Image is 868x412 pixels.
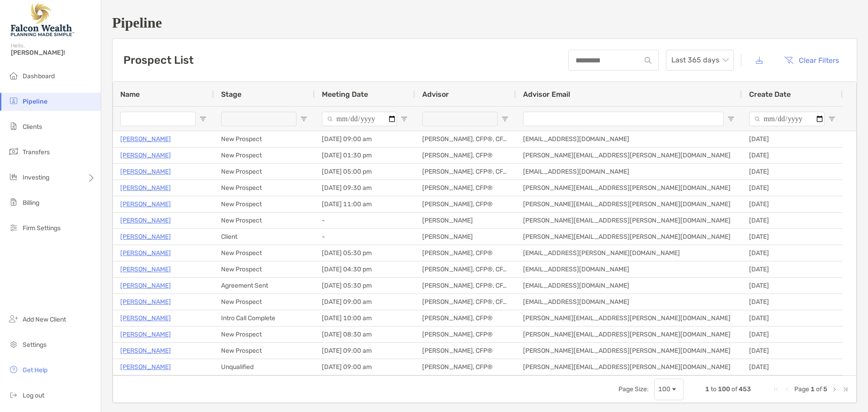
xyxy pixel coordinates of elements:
div: Page Size: [618,385,649,393]
div: [PERSON_NAME][EMAIL_ADDRESS][PERSON_NAME][DOMAIN_NAME] [516,359,742,375]
span: Investing [23,174,49,181]
img: settings icon [8,339,19,350]
a: [PERSON_NAME] [120,215,171,226]
div: Client [214,229,315,245]
div: [PERSON_NAME], CFP® [415,327,516,342]
button: Open Filter Menu [401,115,408,123]
h1: Pipeline [112,14,857,31]
a: [PERSON_NAME] [120,361,171,373]
button: Open Filter Menu [199,115,207,123]
a: [PERSON_NAME] [120,345,171,356]
div: [PERSON_NAME] [415,229,516,245]
span: Settings [23,341,47,349]
div: New Prospect [214,213,315,228]
span: Meeting Date [322,90,368,99]
span: 1 [811,385,815,393]
img: dashboard icon [8,70,19,81]
button: Clear Filters [777,50,846,70]
span: Clients [23,123,42,131]
img: Falcon Wealth Planning Logo [11,4,74,36]
div: [PERSON_NAME][EMAIL_ADDRESS][PERSON_NAME][DOMAIN_NAME] [516,180,742,196]
img: firm-settings icon [8,222,19,233]
div: [EMAIL_ADDRESS][DOMAIN_NAME] [516,278,742,294]
span: Name [120,90,140,99]
img: investing icon [8,171,19,182]
span: Advisor [422,90,449,99]
img: transfers icon [8,146,19,157]
div: [PERSON_NAME][EMAIL_ADDRESS][PERSON_NAME][DOMAIN_NAME] [516,327,742,342]
span: 100 [718,385,730,393]
p: [PERSON_NAME] [120,231,171,242]
div: First Page [773,386,780,393]
span: Advisor Email [523,90,570,99]
img: add_new_client icon [8,313,19,324]
div: [DATE] 09:00 am [315,294,415,310]
div: [PERSON_NAME], CFP®, CFA® [415,261,516,277]
div: [DATE] 08:30 am [315,327,415,342]
span: 1 [705,385,709,393]
span: Billing [23,199,39,207]
div: [DATE] [742,261,843,277]
div: Unqualified [214,359,315,375]
div: Next Page [831,386,838,393]
p: [PERSON_NAME] [120,150,171,161]
span: Dashboard [23,72,55,80]
div: [PERSON_NAME][EMAIL_ADDRESS][PERSON_NAME][DOMAIN_NAME] [516,147,742,163]
div: [PERSON_NAME], CFP® [415,343,516,359]
span: Log out [23,392,44,399]
div: [DATE] [742,327,843,342]
span: of [731,385,737,393]
div: [DATE] [742,164,843,180]
span: to [711,385,717,393]
div: [PERSON_NAME], CFP®, CFA® [415,164,516,180]
div: [DATE] 05:30 pm [315,278,415,294]
div: [DATE] [742,294,843,310]
div: [DATE] [742,180,843,196]
h3: Prospect List [123,54,193,66]
div: [PERSON_NAME][EMAIL_ADDRESS][PERSON_NAME][DOMAIN_NAME] [516,229,742,245]
div: [DATE] [742,229,843,245]
span: Add New Client [23,316,66,323]
div: New Prospect [214,180,315,196]
div: New Prospect [214,343,315,359]
div: Last Page [842,386,849,393]
a: [PERSON_NAME] [120,199,171,210]
input: Name Filter Input [120,112,196,126]
div: [PERSON_NAME][EMAIL_ADDRESS][PERSON_NAME][DOMAIN_NAME] [516,343,742,359]
div: Previous Page [783,386,791,393]
div: Intro Call Complete [214,310,315,326]
div: [PERSON_NAME], CFP® [415,359,516,375]
a: [PERSON_NAME] [120,247,171,259]
div: New Prospect [214,294,315,310]
span: Firm Settings [23,224,61,232]
a: [PERSON_NAME] [120,280,171,291]
span: 5 [823,385,827,393]
div: [PERSON_NAME], CFP®, CFA® [415,278,516,294]
div: [DATE] 09:00 am [315,359,415,375]
div: [DATE] 10:00 am [315,310,415,326]
div: [DATE] [742,245,843,261]
div: [DATE] 01:30 pm [315,147,415,163]
p: [PERSON_NAME] [120,264,171,275]
a: [PERSON_NAME] [120,133,171,145]
div: Page Size [654,379,684,400]
div: New Prospect [214,196,315,212]
a: [PERSON_NAME] [120,182,171,194]
div: [PERSON_NAME][EMAIL_ADDRESS][PERSON_NAME][DOMAIN_NAME] [516,213,742,228]
span: Page [794,385,809,393]
div: [DATE] [742,310,843,326]
div: [DATE] 05:30 pm [315,245,415,261]
div: New Prospect [214,131,315,147]
div: [PERSON_NAME], CFP® [415,180,516,196]
img: input icon [645,57,651,64]
a: [PERSON_NAME] [120,296,171,308]
img: billing icon [8,197,19,208]
div: [EMAIL_ADDRESS][PERSON_NAME][DOMAIN_NAME] [516,245,742,261]
div: [DATE] [742,131,843,147]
